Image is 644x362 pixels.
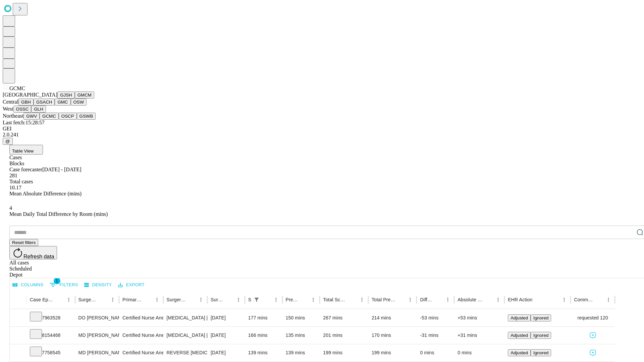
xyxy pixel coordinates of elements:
[248,309,279,326] div: 177 mins
[99,295,108,304] button: Sort
[594,295,604,304] button: Sort
[493,295,503,304] button: Menu
[55,99,70,106] button: GMC
[372,344,414,361] div: 199 mins
[167,297,186,302] div: Surgery Name
[122,344,160,361] div: Certified Nurse Anesthetist
[420,309,451,326] div: -53 mins
[18,99,34,106] button: GBH
[577,309,608,326] span: requested 120
[323,327,365,344] div: 201 mins
[533,333,548,338] span: Ignored
[122,327,160,344] div: Certified Nurse Anesthetist
[167,344,204,361] div: REVERSE [MEDICAL_DATA]
[372,297,396,302] div: Total Predicted Duration
[5,139,10,144] span: @
[508,349,531,356] button: Adjusted
[11,280,45,290] button: Select columns
[3,120,45,125] span: Last fetch: 15:28:57
[458,297,483,302] div: Absolute Difference
[309,295,318,304] button: Menu
[348,295,357,304] button: Sort
[12,148,34,154] span: Table View
[122,309,160,326] div: Certified Nurse Anesthetist
[196,295,206,304] button: Menu
[511,315,528,320] span: Adjusted
[3,126,641,132] div: GEI
[9,185,21,190] span: 10.17
[531,349,551,356] button: Ignored
[77,113,96,120] button: GSWB
[574,309,611,326] div: requested 120
[54,278,60,284] span: 1
[9,145,43,155] button: Table View
[13,347,23,359] button: Expand
[604,295,613,304] button: Menu
[434,295,443,304] button: Sort
[143,295,152,304] button: Sort
[211,309,241,326] div: [DATE]
[458,344,501,361] div: 0 mins
[167,309,204,326] div: [MEDICAL_DATA] [MEDICAL_DATA] AND [MEDICAL_DATA] [MEDICAL_DATA]
[211,327,241,344] div: [DATE]
[372,309,414,326] div: 214 mins
[75,92,94,99] button: GMCM
[13,106,32,113] button: OSSC
[211,344,241,361] div: [DATE]
[13,330,23,342] button: Expand
[458,327,501,344] div: +31 mins
[30,297,54,302] div: Case Epic Id
[78,327,116,344] div: MD [PERSON_NAME] [PERSON_NAME] Md
[508,314,531,321] button: Adjusted
[533,315,548,320] span: Ignored
[458,309,501,326] div: +53 mins
[187,295,196,304] button: Sort
[55,295,64,304] button: Sort
[12,240,36,245] span: Reset filters
[323,344,365,361] div: 199 mins
[78,297,98,302] div: Surgeon Name
[420,344,451,361] div: 0 mins
[3,138,13,145] button: @
[3,92,57,98] span: [GEOGRAPHIC_DATA]
[9,179,33,184] span: Total cases
[13,312,23,324] button: Expand
[23,113,40,120] button: GWV
[248,297,251,302] div: Scheduled In Room Duration
[286,309,317,326] div: 150 mins
[31,106,46,113] button: GLH
[248,344,279,361] div: 139 mins
[271,295,281,304] button: Menu
[533,295,542,304] button: Sort
[484,295,493,304] button: Sort
[30,327,72,344] div: 8154468
[286,344,317,361] div: 139 mins
[48,280,80,290] button: Show filters
[9,211,108,217] span: Mean Daily Total Difference by Room (mins)
[59,113,77,120] button: OSCP
[508,297,532,302] div: EHR Action
[9,85,25,91] span: GCMC
[167,327,204,344] div: [MEDICAL_DATA] [MEDICAL_DATA] AND [MEDICAL_DATA] [MEDICAL_DATA]
[252,295,261,304] button: Show filters
[286,297,299,302] div: Predicted In Room Duration
[42,167,81,172] span: [DATE] - [DATE]
[9,246,57,259] button: Refresh data
[574,297,593,302] div: Comments
[420,327,451,344] div: -31 mins
[3,99,18,105] span: Central
[30,344,72,361] div: 7758545
[34,99,55,106] button: GSACH
[9,205,12,211] span: 4
[511,333,528,338] span: Adjusted
[9,167,42,172] span: Case forecaster
[3,132,641,138] div: 2.0.241
[9,191,82,196] span: Mean Absolute Difference (mins)
[299,295,309,304] button: Sort
[122,297,142,302] div: Primary Service
[559,295,569,304] button: Menu
[211,297,224,302] div: Surgery Date
[3,113,23,119] span: Northeast
[40,113,59,120] button: GCMC
[108,295,117,304] button: Menu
